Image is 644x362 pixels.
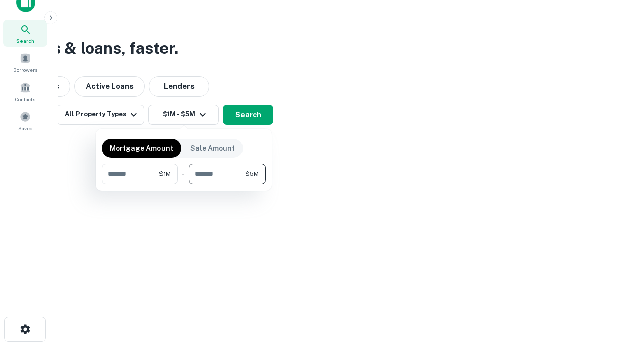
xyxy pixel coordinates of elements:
[190,143,235,154] p: Sale Amount
[159,169,171,178] span: $1M
[182,164,185,184] div: -
[110,143,173,154] p: Mortgage Amount
[245,169,259,178] span: $5M
[594,282,644,330] iframe: Chat Widget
